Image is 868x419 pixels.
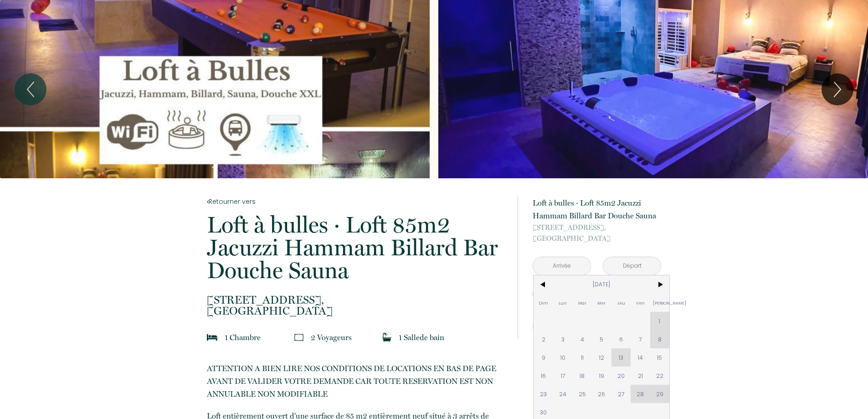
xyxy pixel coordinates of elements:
span: 25 [572,385,592,403]
span: 4 [572,330,592,348]
span: Jeu [611,294,631,312]
span: 14 [631,348,650,367]
span: 5 [592,330,611,348]
p: [GEOGRAPHIC_DATA] [533,222,661,244]
button: Previous [15,73,46,105]
span: [DATE] [553,275,650,294]
span: 16 [534,367,553,385]
span: 15 [650,348,670,367]
p: ATTENTION A BIEN LIRE NOS CONDITIONS DE LOCATIONS EN BAS DE PAGE AVANT DE VALIDER VOTRE DEMANDE C... [207,362,506,400]
span: 19 [592,367,611,385]
input: Arrivée [533,257,591,275]
span: [STREET_ADDRESS], [533,222,661,233]
span: Lun [553,294,573,312]
p: [GEOGRAPHIC_DATA] [207,295,506,316]
span: 20 [611,367,631,385]
input: Départ [603,257,661,275]
span: 6 [611,330,631,348]
span: [STREET_ADDRESS], [207,295,506,305]
span: 11 [572,348,592,367]
p: 1 Salle de bain [399,331,444,344]
span: 18 [572,367,592,385]
span: 23 [534,385,553,403]
span: 26 [592,385,611,403]
span: 21 [631,367,650,385]
span: Mar [572,294,592,312]
span: s [349,333,352,342]
span: Dim [534,294,553,312]
span: 27 [611,385,631,403]
span: 7 [631,330,650,348]
span: 17 [553,367,573,385]
span: < [534,275,553,294]
p: 2 Voyageur [311,331,352,344]
span: 9 [534,348,553,367]
button: Next [822,73,853,105]
span: [PERSON_NAME] [650,294,670,312]
p: 1 Chambre [225,331,261,344]
p: Loft à bulles · Loft 85m2 Jacuzzi Hammam Billard Bar Douche Sauna [207,213,506,282]
img: guests [294,333,303,342]
span: Mer [592,294,611,312]
span: 12 [592,348,611,367]
span: > [650,275,670,294]
a: Retourner vers [207,197,506,207]
button: Réserver [533,314,661,339]
p: Loft à bulles · Loft 85m2 Jacuzzi Hammam Billard Bar Douche Sauna [533,197,661,222]
span: 22 [650,367,670,385]
span: 10 [553,348,573,367]
span: Ven [631,294,650,312]
span: 3 [553,330,573,348]
span: 2 [534,330,553,348]
span: 24 [553,385,573,403]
